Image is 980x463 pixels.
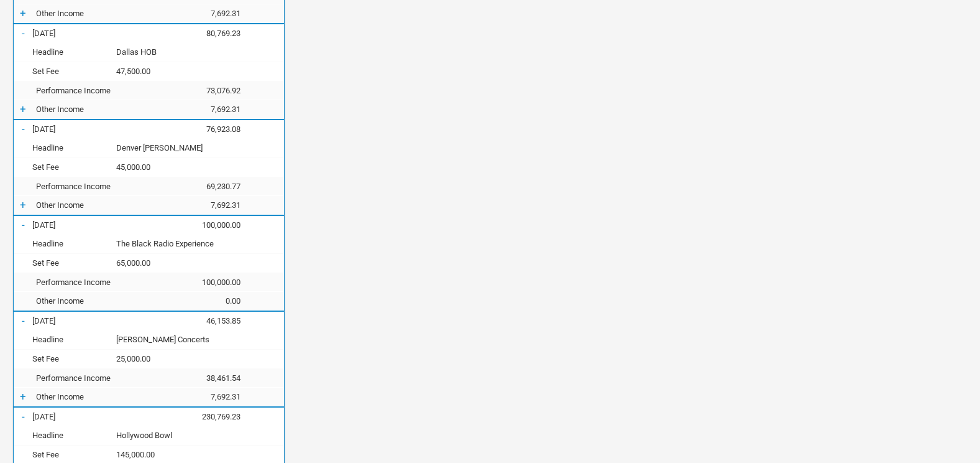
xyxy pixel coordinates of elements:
[32,239,116,248] div: Headline
[14,410,32,423] div: -
[32,220,178,230] div: 31-Aug-25
[178,220,253,230] div: 100,000.00
[32,354,116,363] div: Set Fee
[116,162,178,172] div: 45,000.00
[32,47,116,57] div: Headline
[178,9,253,18] div: 7,692.31
[32,143,116,152] div: Headline
[116,67,178,76] div: 47,500.00
[116,335,178,344] div: Humphrey's Concerts
[32,258,116,268] div: Set Fee
[32,335,116,344] div: Headline
[116,47,178,57] div: Dallas HOB
[14,103,32,115] div: +
[32,278,178,287] div: Performance Income
[32,105,178,114] div: Other Income
[116,258,178,268] div: 65,000.00
[14,390,32,403] div: +
[32,124,178,134] div: 29-Aug-25
[32,182,178,191] div: Performance Income
[116,354,178,363] div: 25,000.00
[32,296,178,306] div: Other Income
[116,239,178,248] div: The Black Radio Experience
[14,27,32,39] div: -
[116,143,178,152] div: Denver Ogden
[116,450,178,459] div: 145,000.00
[178,412,253,421] div: 230,769.23
[32,431,116,440] div: Headline
[32,67,116,76] div: Set Fee
[14,314,32,327] div: -
[116,431,178,440] div: Hollywood Bowl
[14,123,32,135] div: -
[178,182,253,191] div: 69,230.77
[32,162,116,172] div: Set Fee
[178,373,253,383] div: 38,461.54
[14,7,32,19] div: +
[32,392,178,401] div: Other Income
[178,105,253,114] div: 7,692.31
[178,392,253,401] div: 7,692.31
[178,124,253,134] div: 76,923.08
[178,278,253,287] div: 100,000.00
[32,412,178,421] div: 03-Sep-25
[14,199,32,211] div: +
[32,200,178,210] div: Other Income
[178,29,253,38] div: 80,769.23
[178,86,253,95] div: 73,076.92
[32,86,178,95] div: Performance Income
[32,29,178,38] div: 27-Aug-25
[32,316,178,325] div: 01-Sep-25
[178,200,253,210] div: 7,692.31
[32,9,178,18] div: Other Income
[178,316,253,325] div: 46,153.85
[32,450,116,459] div: Set Fee
[178,296,253,306] div: 0.00
[32,373,178,383] div: Performance Income
[14,218,32,231] div: -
